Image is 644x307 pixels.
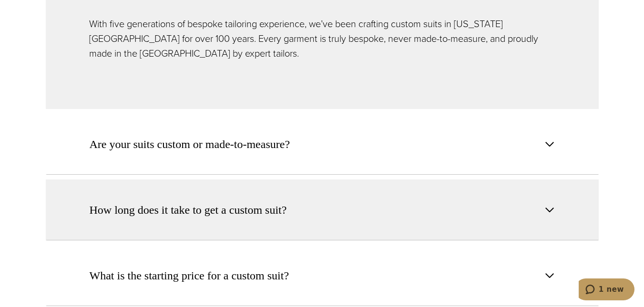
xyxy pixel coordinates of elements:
span: What is the starting price for a custom suit? [90,267,289,284]
p: With five generations of bespoke tailoring experience, we’ve been crafting custom suits in [US_ST... [89,17,555,61]
div: What makes [PERSON_NAME] different from other bespoke tailors in [GEOGRAPHIC_DATA]? [46,17,599,109]
button: How long does it take to get a custom suit? [46,179,599,240]
button: Are your suits custom or made-to-measure? [46,114,599,175]
iframe: Opens a widget where you can chat to one of our agents [579,278,634,302]
button: What is the starting price for a custom suit? [46,245,599,306]
span: Are your suits custom or made-to-measure? [90,136,290,153]
span: How long does it take to get a custom suit? [90,201,287,218]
